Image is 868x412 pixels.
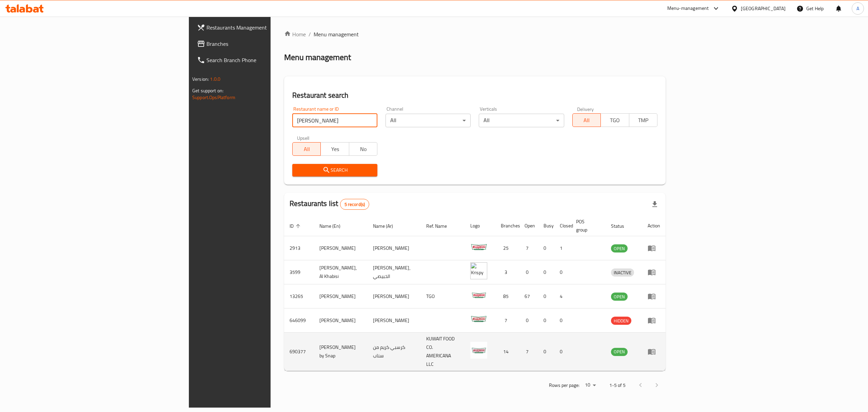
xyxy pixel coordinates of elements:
th: Open [519,216,538,236]
span: Menu management [314,30,359,38]
td: [PERSON_NAME] [314,308,368,333]
span: Search [298,166,372,174]
label: Upsell [297,135,310,140]
td: 0 [554,308,571,333]
span: Restaurants Management [206,23,329,32]
div: Menu [648,244,660,252]
h2: Restaurant search [292,90,657,100]
td: 7 [495,308,519,333]
div: Menu [648,316,660,324]
span: Branches [206,40,329,48]
div: OPEN [611,348,628,356]
td: 3 [495,260,519,284]
button: TMP [629,113,657,127]
td: 67 [519,284,538,308]
span: Name (Ar) [373,222,402,230]
span: Yes [323,144,346,154]
a: Support.OpsPlatform [192,93,235,102]
div: Menu [648,268,660,276]
th: Busy [538,216,554,236]
div: [GEOGRAPHIC_DATA] [741,5,786,12]
div: All [479,114,564,127]
span: 1.0.0 [210,75,220,83]
th: Closed [554,216,571,236]
span: OPEN [611,348,628,356]
td: 0 [538,284,554,308]
td: 85 [495,284,519,308]
button: All [572,113,601,127]
td: 25 [495,236,519,260]
img: Krispy Kreme [470,238,487,255]
div: Menu [648,348,660,356]
td: 7 [519,333,538,371]
td: 0 [554,260,571,284]
img: Krispy Kreme [470,311,487,327]
span: No [352,144,375,154]
td: [PERSON_NAME]، الخبيصي [368,260,421,284]
label: Delivery [577,107,594,111]
span: ID [290,222,302,230]
span: OPEN [611,245,628,252]
div: INACTIVE [611,268,634,277]
table: enhanced table [284,216,666,371]
nav: breadcrumb [284,30,666,38]
div: OPEN [611,293,628,301]
div: All [386,114,471,127]
td: 0 [538,333,554,371]
span: A [856,5,859,12]
td: 14 [495,333,519,371]
span: Version: [192,75,209,83]
div: Menu [648,292,660,300]
span: TMP [632,115,655,125]
td: 0 [538,236,554,260]
th: Branches [495,216,519,236]
td: 0 [538,308,554,333]
td: 0 [554,333,571,371]
th: Logo [465,216,495,236]
td: KUWAIT FOOD CO. AMERICANA LLC [421,333,465,371]
span: 5 record(s) [340,201,369,208]
span: HIDDEN [611,317,631,325]
td: 0 [538,260,554,284]
td: 0 [519,308,538,333]
td: TGO [421,284,465,308]
div: Export file [647,196,663,212]
span: Ref. Name [426,222,456,230]
div: HIDDEN [611,317,631,325]
p: Rows per page: [549,381,579,390]
span: All [575,115,598,125]
div: Rows per page: [582,380,598,390]
img: Krispy Kreme [470,286,487,303]
input: Search for restaurant name or ID.. [292,114,377,127]
a: Search Branch Phone [192,52,334,68]
td: [PERSON_NAME] [314,236,368,260]
img: Krispy Kreme by Snap [470,342,487,359]
span: Search Branch Phone [206,56,329,64]
a: Restaurants Management [192,19,334,36]
td: 0 [519,260,538,284]
td: 1 [554,236,571,260]
td: كرسبي كريم من سناب [368,333,421,371]
span: Get support on: [192,86,223,95]
button: All [292,142,321,156]
td: [PERSON_NAME] [314,284,368,308]
td: [PERSON_NAME] [368,308,421,333]
img: Krispy Kreme, Al Khabisi [470,262,487,279]
span: Status [611,222,633,230]
td: 7 [519,236,538,260]
td: [PERSON_NAME] [368,284,421,308]
span: INACTIVE [611,269,634,277]
span: Name (En) [319,222,349,230]
span: All [295,144,318,154]
span: TGO [604,115,626,125]
button: Search [292,164,377,176]
td: [PERSON_NAME] [368,236,421,260]
td: 4 [554,284,571,308]
p: 1-5 of 5 [609,381,626,390]
button: Yes [320,142,349,156]
td: [PERSON_NAME] by Snap [314,333,368,371]
button: No [349,142,377,156]
span: POS group [576,218,597,234]
th: Action [642,216,666,236]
